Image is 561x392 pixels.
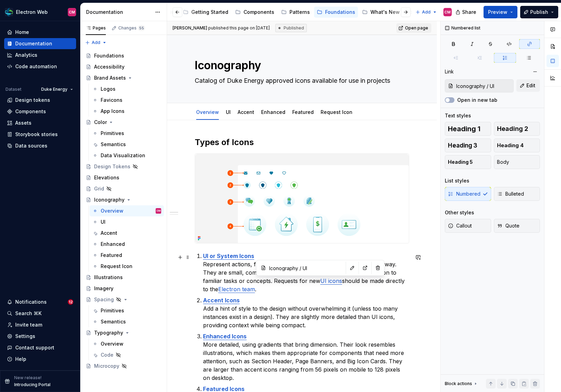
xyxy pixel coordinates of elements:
a: Analytics [4,50,76,61]
a: Overview [90,338,164,349]
div: UI [223,105,233,119]
div: Pages [86,25,106,31]
a: Foundations [83,50,164,61]
a: App Icons [90,106,164,117]
button: Edit [516,79,540,92]
div: App Icons [101,108,125,115]
button: Duke Energy [38,84,76,94]
span: Heading 4 [497,142,524,149]
div: Design Tokens [94,163,130,170]
a: Semantics [90,316,164,327]
div: Grid [94,185,104,192]
div: List styles [445,177,469,184]
div: CM [444,9,451,15]
a: Favicons [90,95,164,106]
button: Quote [494,219,540,233]
span: Body [497,159,509,166]
a: Enhanced [261,109,285,115]
a: Illustrations [83,272,164,283]
div: Design tokens [15,97,50,104]
div: Published [275,24,307,32]
textarea: Iconography [193,57,408,74]
span: [PERSON_NAME] [173,25,207,30]
a: Microcopy [83,360,164,372]
strong: UI or System Icons [203,252,254,259]
img: 9a345250-4fa8-4d6e-ba39-2fd85b3ef261.png [195,154,409,243]
button: Contact support [4,342,76,353]
div: Code automation [15,63,57,70]
a: Invite team [4,319,76,330]
div: Semantics [101,141,126,148]
a: Semantics [90,139,164,150]
div: Components [15,108,46,115]
span: published this page on [DATE] [173,25,270,31]
a: Electron team [218,286,255,293]
a: Accessibility [83,61,164,72]
a: What's New [359,7,403,18]
div: Settings [15,333,35,340]
p: More detailed, using gradients that bring dimension. Their look resembles illustrations, which ma... [203,332,409,382]
a: Code [90,349,164,360]
div: Block actions [445,379,478,389]
a: UI [90,216,164,228]
div: Other styles [445,209,474,216]
a: Iconography [83,194,164,205]
div: Data Visualization [101,152,145,159]
div: Primitives [101,130,124,137]
a: Data sources [4,140,76,151]
div: Spacing [94,296,114,303]
button: Search ⌘K [4,308,76,319]
div: Changes [118,25,145,31]
a: Home [4,27,76,38]
span: Callout [448,222,472,229]
a: Accent Icons [203,297,240,304]
button: Share [452,6,481,18]
div: Primitives [101,307,124,314]
button: Heading 5 [445,155,491,169]
a: Primitives [90,128,164,139]
span: Preview [488,9,507,16]
div: Logos [101,86,116,92]
span: Edit [526,82,535,89]
div: Home [15,29,29,36]
a: Components [4,106,76,117]
div: Color [94,119,107,126]
div: What's New [370,9,400,16]
a: Storybook stories [4,129,76,140]
div: CM [157,207,160,214]
div: Brand Assets [94,74,126,81]
span: Heading 1 [448,125,480,132]
button: Bulleted [494,187,540,201]
span: Add [422,9,431,15]
span: Add [92,40,100,45]
button: Heading 4 [494,139,540,152]
button: Notifications12 [4,296,76,308]
button: Heading 3 [445,139,491,152]
div: Link [445,68,454,75]
div: Contact support [15,344,54,351]
a: Enhanced Icons [203,333,247,340]
span: Quote [497,222,519,229]
span: Heading 3 [448,142,477,149]
button: Callout [445,219,491,233]
a: UI icons [320,277,342,284]
a: Documentation [4,38,76,49]
a: Logos [90,83,164,95]
a: Design tokens [4,95,76,106]
span: Share [462,9,476,16]
a: Code automation [4,61,76,72]
a: OverviewCM [90,205,164,216]
a: Getting Started [180,7,231,18]
p: New release! [14,375,42,381]
div: Enhanced [258,105,288,119]
a: Data Visualization [90,150,164,161]
a: Accent [90,228,164,239]
div: Favicons [101,97,122,104]
div: Accent [101,230,117,237]
div: Typography [94,329,123,336]
div: Accessibility [94,63,125,70]
div: Invite team [15,321,42,328]
div: Storybook stories [15,131,58,138]
div: Enhanced [101,241,125,248]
